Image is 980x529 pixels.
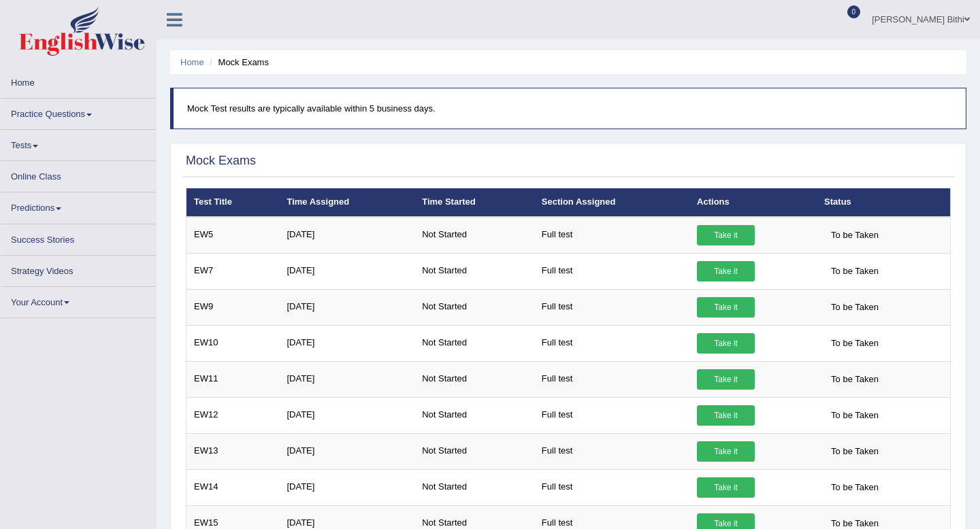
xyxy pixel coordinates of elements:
th: Time Started [414,188,534,217]
td: EW12 [186,397,280,433]
td: Not Started [414,217,534,254]
a: Your Account [1,287,156,313]
td: Not Started [414,433,534,469]
span: To be Taken [824,261,885,281]
a: Tests [1,130,156,156]
a: Practice Questions [1,99,156,125]
a: Strategy Videos [1,256,156,282]
td: EW7 [186,253,280,289]
td: [DATE] [279,469,414,505]
span: To be Taken [824,405,885,426]
span: To be Taken [824,333,885,354]
td: [DATE] [279,253,414,289]
td: EW9 [186,289,280,325]
td: Full test [534,253,689,289]
span: To be Taken [824,369,885,390]
a: Take it [697,441,755,462]
td: [DATE] [279,325,414,361]
span: To be Taken [824,297,885,318]
span: 0 [847,5,861,18]
td: Full test [534,433,689,469]
td: Full test [534,289,689,325]
td: EW13 [186,433,280,469]
th: Actions [689,188,817,217]
td: EW10 [186,325,280,361]
td: Not Started [414,397,534,433]
a: Predictions [1,192,156,219]
a: Take it [697,477,755,498]
a: Take it [697,333,755,354]
a: Home [180,57,204,67]
a: Home [1,67,156,94]
a: Take it [697,261,755,281]
a: Take it [697,369,755,390]
a: Take it [697,297,755,318]
td: Not Started [414,469,534,505]
td: Not Started [414,361,534,397]
td: [DATE] [279,217,414,254]
td: EW5 [186,217,280,254]
td: Full test [534,397,689,433]
a: Take it [697,405,755,426]
td: Not Started [414,289,534,325]
h2: Mock Exams [186,154,256,168]
td: Full test [534,217,689,254]
span: To be Taken [824,225,885,245]
a: Take it [697,225,755,245]
td: Full test [534,361,689,397]
li: Mock Exams [206,56,269,69]
span: To be Taken [824,477,885,498]
td: Not Started [414,253,534,289]
a: Success Stories [1,224,156,251]
td: [DATE] [279,433,414,469]
p: Mock Test results are typically available within 5 business days. [187,102,952,115]
td: [DATE] [279,397,414,433]
td: [DATE] [279,289,414,325]
td: Full test [534,469,689,505]
td: [DATE] [279,361,414,397]
span: To be Taken [824,441,885,462]
td: Not Started [414,325,534,361]
th: Test Title [186,188,280,217]
th: Time Assigned [279,188,414,217]
th: Status [817,188,950,217]
td: EW14 [186,469,280,505]
td: EW11 [186,361,280,397]
td: Full test [534,325,689,361]
a: Online Class [1,161,156,188]
th: Section Assigned [534,188,689,217]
